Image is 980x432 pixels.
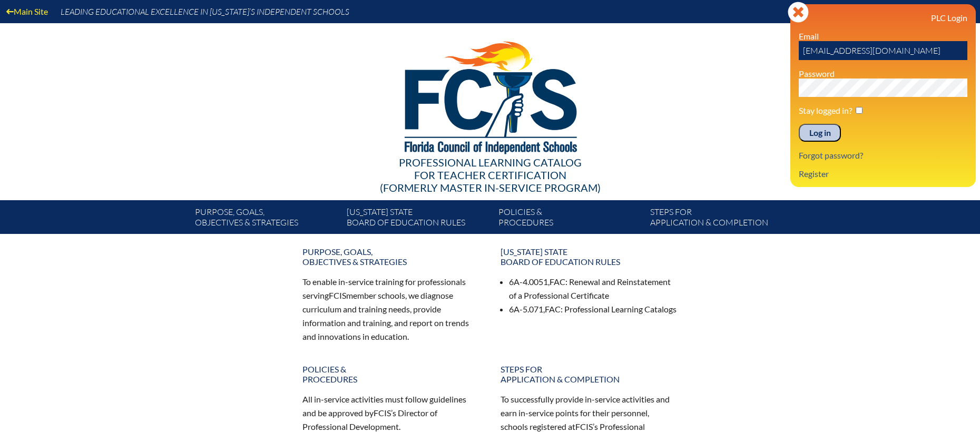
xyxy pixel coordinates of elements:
p: To enable in-service training for professionals serving member schools, we diagnose curriculum an... [302,275,479,343]
a: Purpose, goals,objectives & strategies [191,204,342,234]
span: FAC [550,277,565,287]
h3: PLC Login [799,13,967,23]
a: Purpose, goals,objectives & strategies [296,242,486,271]
span: FAC [545,304,561,314]
label: Password [799,68,835,78]
span: FCIS [575,421,593,431]
a: Register [795,166,833,181]
a: Policies &Procedures [296,360,486,388]
label: Email [799,31,819,41]
a: [US_STATE] StateBoard of Education rules [494,242,684,271]
img: FCISlogo221.eps [381,23,599,167]
a: [US_STATE] StateBoard of Education rules [342,204,494,234]
span: FCIS [374,408,391,418]
a: Steps forapplication & completion [646,204,798,234]
svg: Close [788,2,809,23]
label: Stay logged in? [799,105,852,115]
input: Log in [799,124,841,142]
li: 6A-4.0051, : Renewal and Reinstatement of a Professional Certificate [509,275,678,302]
div: Professional Learning Catalog (formerly Master In-service Program) [187,156,793,194]
a: Steps forapplication & completion [494,360,684,388]
a: Policies &Procedures [494,204,646,234]
li: 6A-5.071, : Professional Learning Catalogs [509,302,678,316]
a: Main Site [2,4,52,18]
a: Forgot password? [795,148,867,162]
span: for Teacher Certification [414,169,566,181]
span: FCIS [329,290,346,300]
